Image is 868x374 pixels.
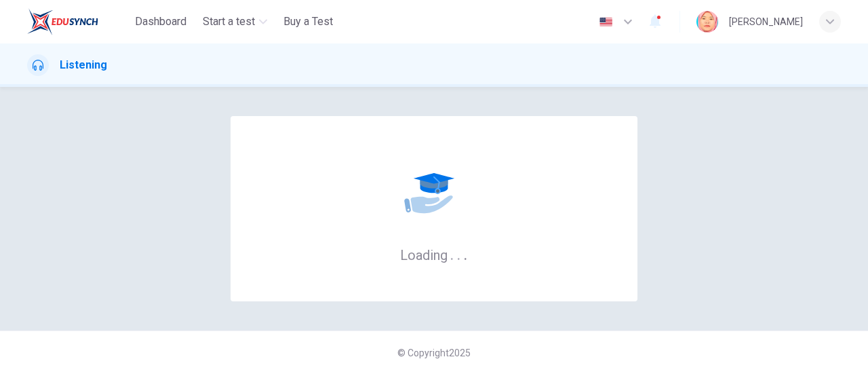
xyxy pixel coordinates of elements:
a: ELTC logo [27,8,130,35]
h6: Loading [400,246,468,263]
h6: . [463,242,468,265]
img: Profile picture [696,11,718,33]
h6: . [456,242,461,265]
h6: . [450,242,454,265]
span: Dashboard [135,14,186,30]
span: © Copyright 2025 [397,348,471,358]
span: Buy a Test [283,14,333,30]
div: [PERSON_NAME] [729,14,803,30]
img: en [597,17,614,27]
button: Start a test [197,10,273,34]
span: Start a test [203,14,255,30]
img: ELTC logo [27,8,98,35]
button: Buy a Test [278,10,338,34]
h1: Listening [60,57,107,73]
button: Dashboard [130,10,192,34]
